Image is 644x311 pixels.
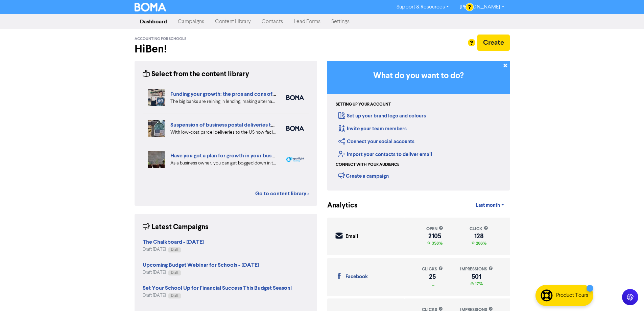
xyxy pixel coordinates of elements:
div: Draft [DATE] [143,292,292,299]
div: Draft [DATE] [143,246,204,253]
a: Settings [326,15,355,28]
div: With low-cost parcel deliveries to the US now facing tariffs, many international postal services ... [170,129,276,136]
div: Facebook [345,273,368,281]
span: Draft [171,248,178,251]
img: BOMA Logo [135,3,166,12]
a: Support & Resources [391,2,454,13]
div: 25 [422,274,443,280]
img: boma [286,95,304,100]
div: As a business owner, you can get bogged down in the demands of day-to-day business. We can help b... [170,160,276,167]
div: Setting up your account [336,102,391,108]
span: 266% [475,241,486,246]
div: open [426,226,443,232]
a: Campaigns [172,15,210,28]
span: Accounting For Schools [135,37,186,41]
div: click [470,226,488,232]
img: spotlight [286,157,304,162]
a: Funding your growth: the pros and cons of alternative lenders [170,91,319,97]
a: [PERSON_NAME] [454,2,509,13]
div: Email [345,233,358,241]
div: Latest Campaigns [143,222,209,232]
a: Content Library [210,15,256,28]
div: 2105 [426,234,443,239]
iframe: Chat Widget [610,279,644,311]
span: 17% [474,281,483,287]
span: Last month [476,202,500,208]
h2: Hi Ben ! [135,43,317,55]
div: Select from the content library [143,69,249,80]
span: Draft [171,271,178,274]
a: Import your contacts to deliver email [338,151,432,158]
h3: What do you want to do? [337,71,500,81]
div: The big banks are reining in lending, making alternative, non-bank lenders an attractive proposit... [170,98,276,105]
div: Connect with your audience [336,162,399,168]
div: 501 [460,274,493,280]
a: Suspension of business postal deliveries to the [GEOGRAPHIC_DATA]: what options do you have? [170,121,408,128]
a: Have you got a plan for growth in your business? [170,152,286,159]
div: Analytics [327,200,349,211]
div: 128 [470,234,488,239]
a: Last month [470,199,509,212]
a: Lead Forms [288,15,326,28]
strong: The Chalkboard - [DATE] [143,239,204,245]
a: Invite your team members [338,126,407,132]
div: Create a campaign [338,171,389,181]
strong: Upcoming Budget Webinar for Schools - [DATE] [143,262,259,268]
a: Go to content library > [255,190,309,198]
a: The Chalkboard - [DATE] [143,240,204,245]
div: Getting Started in BOMA [327,61,510,191]
a: Set up your brand logo and colours [338,113,426,119]
img: boma [286,126,304,131]
button: Create [477,35,510,51]
span: Draft [171,294,178,297]
a: Set Your School Up for Financial Success This Budget Season! [143,286,292,291]
a: Connect your social accounts [338,138,414,145]
span: _ [430,281,434,287]
div: clicks [422,266,443,272]
a: Dashboard [135,15,172,28]
div: impressions [460,266,493,272]
a: Contacts [256,15,288,28]
strong: Set Your School Up for Financial Success This Budget Season! [143,285,292,291]
a: Upcoming Budget Webinar for Schools - [DATE] [143,263,259,268]
span: 358% [430,241,443,246]
div: Draft [DATE] [143,269,259,276]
